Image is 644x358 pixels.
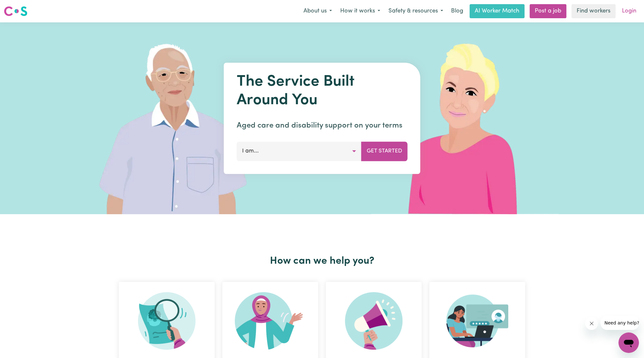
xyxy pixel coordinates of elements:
[447,4,467,18] a: Blog
[235,292,306,350] img: Become Worker
[4,4,27,19] a: Careseekers logo
[4,5,27,17] img: Careseekers logo
[384,4,447,18] button: Safety & resources
[601,316,639,330] iframe: Message from company
[299,4,336,18] button: About us
[585,317,598,330] iframe: Close message
[618,4,640,18] a: Login
[138,292,195,350] img: Search
[361,142,408,161] button: Get Started
[237,73,408,110] h1: The Service Built Around You
[345,292,402,350] img: Refer
[336,4,384,18] button: How it works
[446,292,508,350] img: Provider
[237,142,362,161] button: I am...
[530,4,566,18] a: Post a job
[115,255,529,267] h2: How can we help you?
[571,4,616,18] a: Find workers
[237,120,408,131] p: Aged care and disability support on your terms
[618,332,639,353] iframe: Button to launch messaging window
[470,4,525,18] a: AI Worker Match
[4,4,39,10] span: Need any help?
